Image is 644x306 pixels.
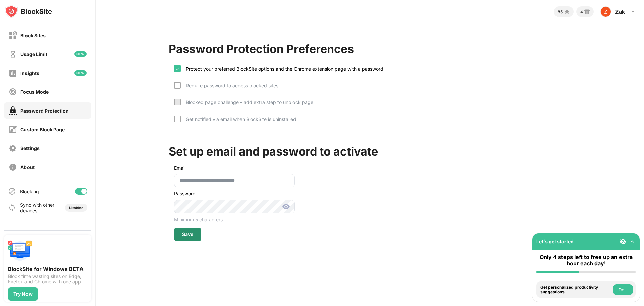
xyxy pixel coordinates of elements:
div: Blocked page challenge - add extra step to unblock page [181,99,313,105]
div: Password [174,191,295,196]
img: focus-off.svg [9,88,17,96]
img: ACg8ocKyphY5MgpdMm6sPmi1N32OwjyDwzxWa7JTzhA6RaJd-9M1Ig=s96-c [600,6,611,17]
div: Password Protection [20,108,69,114]
img: new-icon.svg [74,70,87,76]
div: Minimum 5 characters [174,217,295,222]
div: Block Sites [20,33,46,38]
img: blocking-icon.svg [8,187,16,195]
div: About [20,164,35,170]
div: Try Now [13,291,33,297]
div: Only 4 steps left to free up an extra hour each day! [536,254,636,267]
img: settings-off.svg [9,144,17,152]
div: 4 [580,9,583,14]
img: reward-small.svg [583,8,591,16]
div: Save [182,232,193,237]
div: Get personalized productivity suggestions [540,285,611,295]
div: Zak [615,8,625,15]
div: Block time wasting sites on Edge, Firefox and Chrome with one app! [8,274,87,285]
div: Protect your preferred BlockSite options and the Chrome extension page with a password [181,66,383,72]
div: Usage Limit [20,51,47,57]
img: password-protection-on.svg [9,106,17,115]
button: Do it [613,284,633,295]
div: Get notified via email when BlockSite is uninstalled [181,116,296,122]
div: Settings [20,145,40,151]
div: 85 [558,9,563,14]
img: show-password.svg [282,203,290,211]
img: logo-blocksite.svg [5,5,52,18]
img: points-small.svg [563,8,571,16]
div: Blocking [20,189,39,194]
div: Insights [20,70,39,76]
img: new-icon.svg [74,51,87,57]
div: Custom Block Page [20,127,65,132]
img: about-off.svg [9,163,17,171]
div: Require password to access blocked sites [181,83,278,88]
img: block-off.svg [9,31,17,40]
div: Email [174,165,185,171]
img: check.svg [175,66,180,71]
div: Sync with other devices [20,202,55,213]
img: push-desktop.svg [8,239,32,263]
img: omni-setup-toggle.svg [629,238,636,245]
div: BlockSite for Windows BETA [8,266,87,272]
img: insights-off.svg [9,69,17,77]
div: Password Protection Preferences [169,42,354,56]
img: time-usage-off.svg [9,50,17,58]
img: sync-icon.svg [8,204,16,212]
div: Set up email and password to activate [169,144,378,158]
img: eye-not-visible.svg [620,238,626,245]
img: customize-block-page-off.svg [9,125,17,134]
div: Focus Mode [20,89,49,95]
div: Disabled [69,206,83,210]
div: Let's get started [536,238,574,244]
